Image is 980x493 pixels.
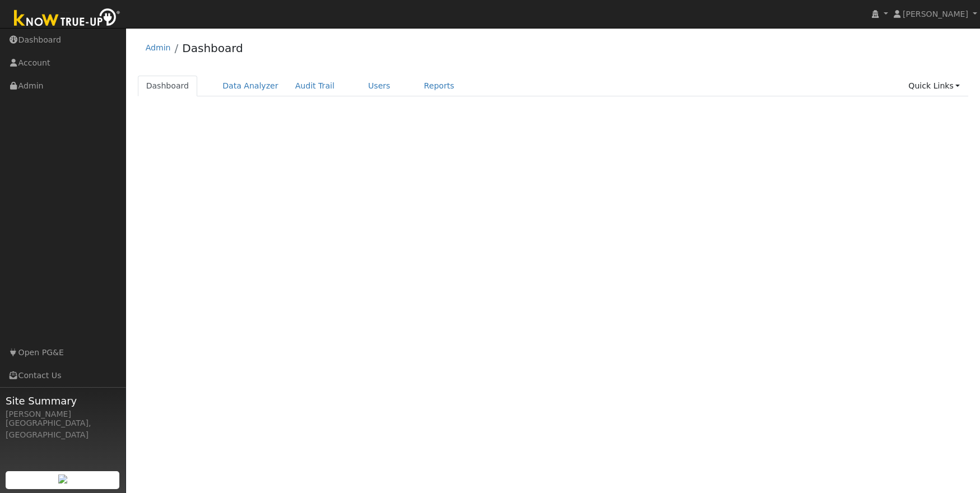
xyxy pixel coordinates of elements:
[8,6,126,31] img: Know True-Up
[416,76,463,96] a: Reports
[6,417,120,441] div: [GEOGRAPHIC_DATA], [GEOGRAPHIC_DATA]
[6,408,120,420] div: [PERSON_NAME]
[903,10,968,18] span: [PERSON_NAME]
[138,76,198,96] a: Dashboard
[146,43,171,52] a: Admin
[182,41,243,55] a: Dashboard
[6,393,120,408] span: Site Summary
[900,76,968,96] a: Quick Links
[58,475,67,483] img: retrieve
[287,76,343,96] a: Audit Trail
[214,76,287,96] a: Data Analyzer
[360,76,399,96] a: Users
